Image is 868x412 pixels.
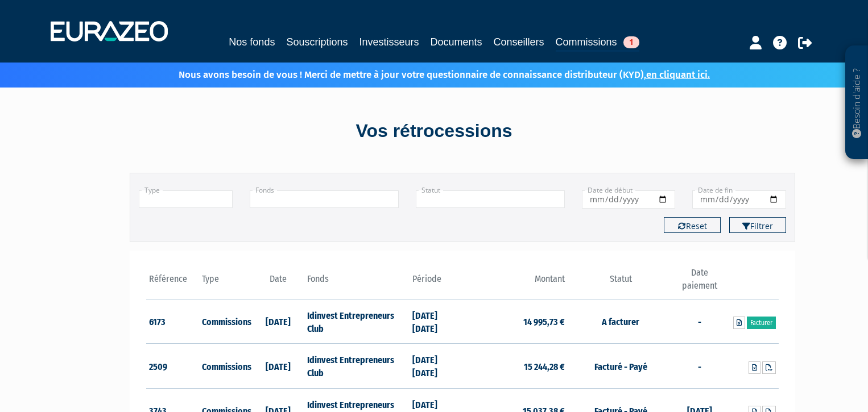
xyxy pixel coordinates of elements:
button: Filtrer [729,217,786,233]
td: [DATE] [251,344,304,389]
td: Idinvest Entrepreneurs Club [304,299,410,344]
td: Idinvest Entrepreneurs Club [304,344,410,389]
span: 1 [623,36,639,48]
th: Période [410,267,462,299]
img: 1732889491-logotype_eurazeo_blanc_rvb.png [51,21,168,41]
th: Statut [568,267,673,299]
td: A facturer [568,299,673,344]
td: [DATE] [251,299,304,344]
th: Référence [146,267,199,299]
a: Conseillers [494,34,544,50]
a: Facturer [747,317,776,329]
td: 6173 [146,299,199,344]
td: Facturé - Payé [568,344,673,389]
button: Reset [664,217,721,233]
th: Date [251,267,304,299]
div: Vos rétrocessions [110,118,758,144]
td: [DATE] [DATE] [410,344,462,389]
td: [DATE] [DATE] [410,299,462,344]
a: Documents [431,34,482,50]
td: - [673,344,726,389]
td: - [673,299,726,344]
a: en cliquant ici. [646,69,710,81]
a: Investisseurs [359,34,419,50]
td: 14 995,73 € [462,299,568,344]
th: Montant [462,267,568,299]
th: Type [199,267,252,299]
td: 15 244,28 € [462,344,568,389]
td: 2509 [146,344,199,389]
th: Date paiement [673,267,726,299]
a: Nos fonds [229,34,275,50]
td: Commissions [199,344,252,389]
p: Besoin d'aide ? [850,52,863,154]
p: Nous avons besoin de vous ! Merci de mettre à jour votre questionnaire de connaissance distribute... [146,65,710,82]
td: Commissions [199,299,252,344]
a: Commissions1 [556,34,639,52]
th: Fonds [304,267,410,299]
a: Souscriptions [286,34,348,50]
